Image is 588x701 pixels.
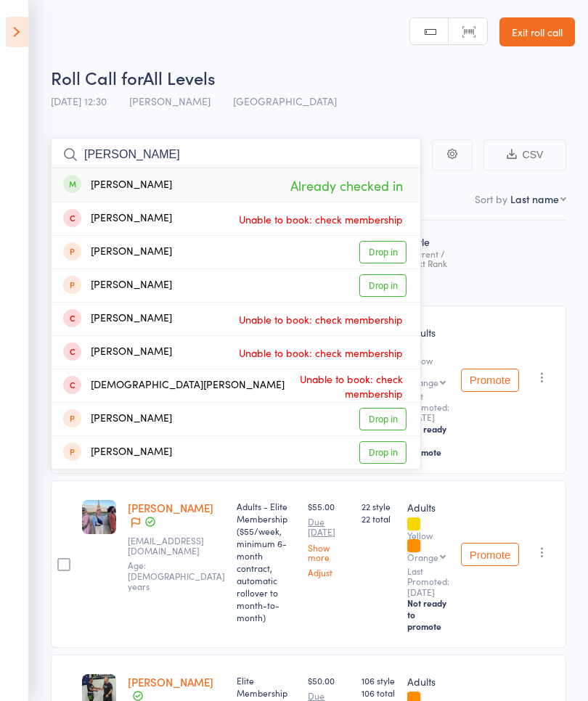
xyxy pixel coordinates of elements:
span: All Levels [143,65,216,89]
div: Adults [407,674,449,689]
small: Last Promoted: [DATE] [407,566,449,597]
span: Unable to book: check membership [235,342,407,364]
div: Orange [407,377,438,387]
button: Promote [461,543,519,566]
a: [PERSON_NAME] [128,674,213,689]
label: Sort by [475,192,507,206]
div: $55.00 [308,500,350,578]
div: Yellow [407,518,449,562]
div: [PERSON_NAME] [63,210,172,227]
small: Ciarabriggs2001@gmail.com [128,536,222,557]
span: 106 style [362,674,396,686]
span: 22 style [362,500,396,512]
div: Not ready to promote [407,423,449,458]
div: Last name [510,192,559,206]
button: CSV [483,139,566,171]
div: [PERSON_NAME] [63,244,172,261]
span: 106 total [362,686,396,699]
small: Due [DATE] [308,517,350,538]
div: [PERSON_NAME] [63,411,172,427]
div: Current / Next Rank [407,249,449,268]
div: Orange [407,552,438,562]
a: Exit roll call [499,17,575,46]
div: Yellow [407,343,449,387]
span: Unable to book: check membership [235,308,407,330]
div: Adults [407,500,449,515]
span: [DATE] 12:30 [51,94,107,108]
div: Adults [407,325,449,340]
a: Drop in [359,274,407,297]
button: Promote [461,369,519,392]
span: Already checked in [287,173,407,198]
a: Adjust [308,567,350,577]
span: Unable to book: check membership [235,208,407,230]
span: Roll Call for [51,65,143,89]
span: 22 total [362,512,396,525]
div: [PERSON_NAME] [63,344,172,361]
a: Drop in [359,408,407,430]
a: Drop in [359,441,407,464]
img: image1750904613.png [82,500,116,534]
div: Style [401,227,455,299]
div: [PERSON_NAME] [63,311,172,327]
div: [PERSON_NAME] [63,177,172,194]
span: Age: [DEMOGRAPHIC_DATA] years [128,559,225,592]
div: [PERSON_NAME] [63,444,172,461]
span: [GEOGRAPHIC_DATA] [233,94,337,108]
small: Last Promoted: [DATE] [407,391,449,422]
input: Search by name [51,138,421,171]
div: [PERSON_NAME] [63,277,172,294]
a: Show more [308,543,350,562]
div: [DEMOGRAPHIC_DATA][PERSON_NAME] [63,377,285,394]
div: Not ready to promote [407,597,449,632]
a: Drop in [359,241,407,263]
span: [PERSON_NAME] [129,94,211,108]
span: Unable to book: check membership [285,368,407,404]
a: [PERSON_NAME] [128,500,213,515]
div: Adults - Elite Membership ($55/week, minimum 6-month contract, automatic rollover to month-to-month) [237,500,296,623]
